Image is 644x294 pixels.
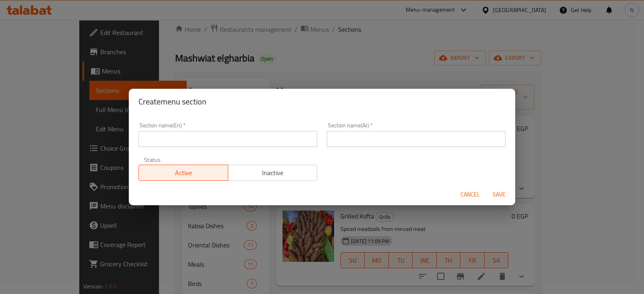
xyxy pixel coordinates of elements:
button: Active [138,165,228,181]
span: Save [489,190,509,200]
span: Cancel [460,190,480,200]
button: Inactive [228,165,318,181]
input: Please enter section name(en) [138,131,317,147]
span: Active [142,167,225,179]
h2: Create menu section [138,95,506,108]
span: Inactive [231,167,314,179]
button: Save [486,187,512,202]
input: Please enter section name(ar) [327,131,506,147]
button: Cancel [457,187,483,202]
